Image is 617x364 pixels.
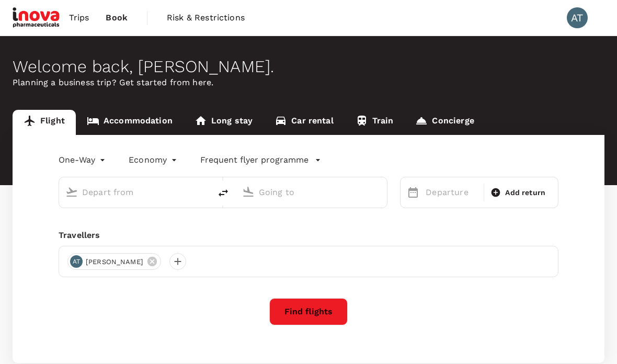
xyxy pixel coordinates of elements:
button: Open [203,191,205,193]
a: Long stay [184,110,264,135]
div: AT [567,7,588,28]
div: Economy [129,152,179,168]
button: delete [211,180,236,206]
span: Book [106,12,128,24]
span: Risk & Restrictions [167,12,245,24]
div: Welcome back , [PERSON_NAME] . [13,57,604,76]
a: Accommodation [76,110,184,135]
p: Departure [426,186,477,199]
div: Travellers [59,229,558,242]
button: Open [380,191,382,193]
div: AT [70,255,83,268]
button: Frequent flyer programme [200,154,321,166]
button: Find flights [269,298,348,325]
span: Trips [69,12,89,24]
div: One-Way [59,152,108,168]
p: Frequent flyer programme [200,154,308,166]
a: Concierge [404,110,485,135]
img: iNova Pharmaceuticals [13,6,61,29]
input: Depart from [82,184,189,200]
span: Add return [505,187,545,198]
a: Train [345,110,405,135]
a: Car rental [264,110,345,135]
div: AT[PERSON_NAME] [67,253,161,270]
span: [PERSON_NAME] [79,257,150,267]
a: Flight [13,110,76,135]
input: Going to [259,184,365,200]
p: Planning a business trip? Get started from here. [13,76,604,89]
